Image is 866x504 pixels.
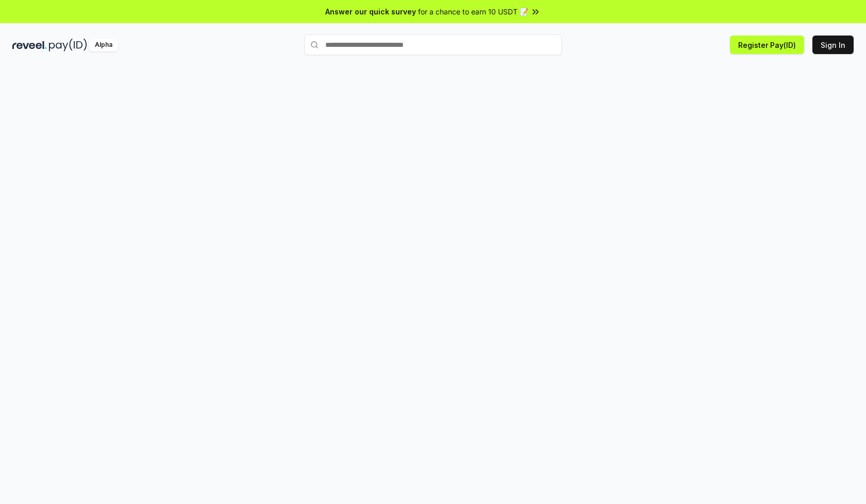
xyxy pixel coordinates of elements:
[325,6,416,17] span: Answer our quick survey
[730,36,804,54] button: Register Pay(ID)
[89,39,118,51] div: Alpha
[418,6,528,17] span: for a chance to earn 10 USDT 📝
[812,36,854,54] button: Sign In
[12,39,47,51] img: reveel_dark
[49,39,87,51] img: pay_id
